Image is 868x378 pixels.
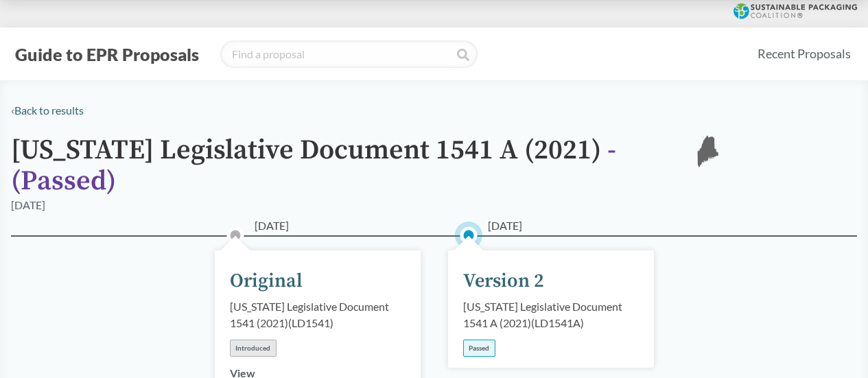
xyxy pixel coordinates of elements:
[488,217,522,234] span: [DATE]
[11,133,616,198] span: - ( Passed )
[220,40,478,68] input: Find a proposal
[11,197,45,213] div: [DATE]
[230,298,406,331] div: [US_STATE] Legislative Document 1541 (2021) ( LD1541 )
[751,38,857,69] a: Recent Proposals
[11,104,84,117] a: ‹Back to results
[11,43,203,65] button: Guide to EPR Proposals
[11,135,670,197] h1: [US_STATE] Legislative Document 1541 A (2021)
[255,217,289,234] span: [DATE]
[230,340,277,357] div: Introduced
[463,267,544,296] div: Version 2
[463,298,639,331] div: [US_STATE] Legislative Document 1541 A (2021) ( LD1541A )
[463,340,495,357] div: Passed
[230,267,303,296] div: Original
